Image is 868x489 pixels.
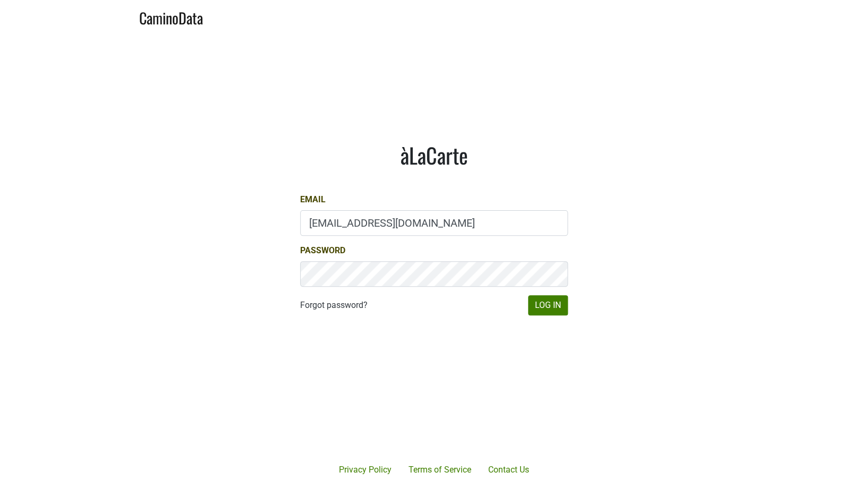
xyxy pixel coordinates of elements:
label: Password [300,244,345,257]
button: Log In [528,295,568,315]
a: CaminoData [139,4,203,29]
a: Privacy Policy [330,459,400,481]
a: Forgot password? [300,299,368,312]
label: Email [300,193,326,206]
a: Contact Us [480,459,538,481]
a: Terms of Service [400,459,480,481]
h1: àLaCarte [300,142,568,168]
